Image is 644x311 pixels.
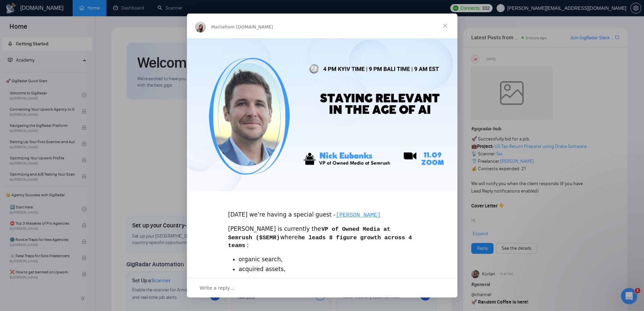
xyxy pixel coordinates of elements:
div: [PERSON_NAME] is currently the where [228,225,416,250]
code: : [246,242,250,249]
code: [PERSON_NAME] [335,212,381,219]
span: from [DOMAIN_NAME] [224,24,273,29]
span: Write a reply… [200,284,235,292]
li: acquired assets, [239,265,416,273]
span: Close [433,14,457,38]
div: Open conversation and reply [187,278,457,297]
code: VP of Owned Media at Semrush ($SEMR) [228,226,390,241]
a: [PERSON_NAME] [335,211,381,218]
img: Profile image for Mariia [195,22,206,32]
code: he leads 8 figure growth across 4 teams [228,234,412,249]
span: Mariia [211,24,225,29]
div: [DATE] we’re having a special guest - [228,203,416,219]
li: organic search, [239,256,416,264]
